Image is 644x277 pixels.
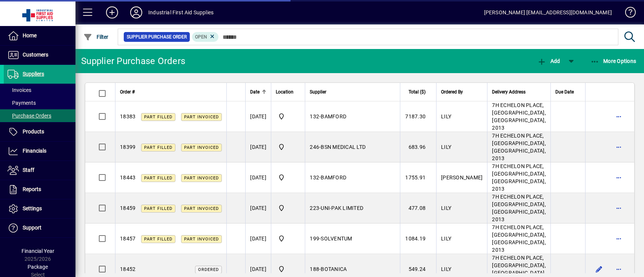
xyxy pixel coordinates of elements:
span: Due Date [555,88,574,96]
span: Ordered [198,267,219,272]
span: Financials [23,148,46,154]
span: Order # [120,88,135,96]
a: Staff [4,161,75,180]
span: Add [537,58,560,64]
a: Support [4,219,75,237]
div: Supplier [310,88,395,96]
span: BOTANICA [321,266,347,272]
td: 477.08 [400,193,436,223]
div: Due Date [555,88,581,96]
button: More options [613,263,625,275]
span: 132 [310,174,319,181]
span: 188 [310,266,319,272]
a: Knowledge Base [619,2,635,26]
span: Part Invoiced [184,176,219,181]
span: INDUSTRIAL FIRST AID SUPPLIES LTD [276,204,300,213]
span: Delivery Address [492,88,526,96]
span: SOLVENTUM [321,236,352,242]
span: Part Invoiced [184,115,219,119]
span: Support [23,225,41,231]
span: Part Invoiced [184,237,219,242]
span: LILY [441,236,451,242]
button: More options [613,141,625,153]
td: [DATE] [245,193,271,223]
span: Settings [23,205,42,211]
div: Date [250,88,266,96]
span: Financial Year [22,248,54,254]
span: Part Filled [144,145,172,150]
span: INDUSTRIAL FIRST AID SUPPLIES LTD [276,142,300,152]
td: - [305,193,400,223]
span: More Options [590,58,636,64]
td: - [305,162,400,193]
td: [DATE] [245,101,271,132]
span: UNI-PAK LIMITED [321,205,363,211]
td: 7H ECHELON PLACE, [GEOGRAPHIC_DATA], [GEOGRAPHIC_DATA], 2013 [487,101,550,132]
span: Part Filled [144,176,172,181]
div: Ordered By [441,88,483,96]
td: 7H ECHELON PLACE, [GEOGRAPHIC_DATA], [GEOGRAPHIC_DATA], 2013 [487,132,550,162]
span: Total ($) [409,88,426,96]
button: More options [613,233,625,245]
td: [DATE] [245,223,271,254]
span: LILY [441,113,451,119]
span: Location [276,88,294,96]
td: 7H ECHELON PLACE, [GEOGRAPHIC_DATA], [GEOGRAPHIC_DATA], 2013 [487,223,550,254]
span: LILY [441,144,451,150]
a: Financials [4,142,75,161]
span: Payments [8,100,36,106]
a: Products [4,122,75,141]
button: Edit [593,263,605,275]
span: INDUSTRIAL FIRST AID SUPPLIES LTD [276,173,300,182]
td: 1084.19 [400,223,436,254]
td: [DATE] [245,132,271,162]
span: Package [28,264,48,270]
span: Date [250,88,260,96]
span: BAMFORD [321,113,346,119]
span: 223 [310,205,319,211]
span: INDUSTRIAL FIRST AID SUPPLIES LTD [276,234,300,243]
span: Home [23,32,37,38]
button: Add [100,6,124,19]
button: More options [613,202,625,214]
span: 18459 [120,205,135,211]
a: Settings [4,199,75,218]
td: 683.96 [400,132,436,162]
span: BSN MEDICAL LTD [321,144,366,150]
span: Filter [83,34,109,40]
span: 18383 [120,113,135,119]
button: Filter [81,30,111,44]
span: Supplier Purchase Order [127,33,187,41]
span: INDUSTRIAL FIRST AID SUPPLIES LTD [276,265,300,274]
span: Staff [23,167,34,173]
a: Reports [4,180,75,199]
div: Location [276,88,300,96]
button: More Options [589,54,638,68]
button: Add [535,54,562,68]
a: Purchase Orders [4,109,75,122]
mat-chip: Completion Status: Open [192,32,219,42]
td: - [305,132,400,162]
button: More options [613,110,625,122]
td: - [305,223,400,254]
td: 7187.30 [400,101,436,132]
td: [DATE] [245,162,271,193]
span: Part Filled [144,115,172,119]
span: Customers [23,52,48,58]
div: Supplier Purchase Orders [81,55,185,67]
a: Home [4,26,75,45]
span: 18452 [120,266,135,272]
span: Open [195,34,207,40]
span: LILY [441,205,451,211]
div: Industrial First Aid Supplies [148,6,214,18]
span: 18443 [120,174,135,181]
button: More options [613,171,625,184]
div: Order # [120,88,222,96]
span: Part Invoiced [184,145,219,150]
span: LILY [441,266,451,272]
td: 1755.91 [400,162,436,193]
span: Invoices [8,87,31,93]
td: 7H ECHELON PLACE, [GEOGRAPHIC_DATA], [GEOGRAPHIC_DATA], 2013 [487,193,550,223]
span: Ordered By [441,88,463,96]
span: Supplier [310,88,326,96]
